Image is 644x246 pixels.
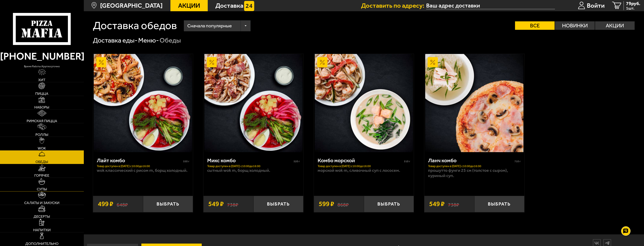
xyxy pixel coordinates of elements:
[34,174,49,177] span: Горячее
[138,36,159,44] a: Меню-
[425,54,523,152] img: Ланч комбо
[227,201,238,207] s: 738 ₽
[424,54,524,152] a: АкционныйЛанч комбо
[34,215,50,218] span: Десерты
[93,36,138,44] a: Доставка еды-
[130,164,150,168] span: c 10:00 до 16:00
[428,168,521,178] p: Прошутто Фунги 25 см (толстое с сыром), Куриный суп.
[429,201,445,207] span: 549 ₽
[626,1,640,6] span: 79 руб.
[314,54,414,152] a: АкционныйКомбо морской
[228,164,241,168] span: в [DATE]
[183,160,189,163] span: 550 г
[428,164,449,168] span: Товар доступен
[428,57,438,67] img: Акционный
[117,201,128,207] s: 648 ₽
[364,196,414,212] button: Выбрать
[253,196,304,212] button: Выбрать
[35,160,48,164] span: Обеды
[207,157,293,164] div: Микс комбо
[361,2,426,9] span: Доставить по адресу:
[97,168,189,173] p: Wok классический с рисом M, Борщ холодный.
[426,2,555,9] input: Ваш адрес доставки
[35,133,48,137] span: Роллы
[118,164,130,168] span: в [DATE]
[207,57,217,67] img: Акционный
[315,54,413,152] img: Комбо морской
[24,201,59,205] span: Салаты и закуски
[318,157,403,164] div: Комбо морской
[27,119,57,123] span: Римская пицца
[351,164,371,168] span: c 10:00 до 16:00
[207,164,228,168] span: Товар доступен
[318,164,339,168] span: Товар доступен
[160,36,181,45] div: Обеды
[555,21,595,30] label: Новинки
[207,168,300,173] p: Сытный Wok M, Борщ холодный.
[203,54,303,152] a: АкционныйМикс комбо
[204,54,303,152] img: Микс комбо
[93,54,193,152] a: АкционныйЛайт комбо
[474,196,524,212] button: Выбрать
[587,2,605,9] span: Войти
[241,164,260,168] span: c 10:00 до 16:00
[96,57,106,67] img: Акционный
[294,160,300,163] span: 520 г
[337,201,349,207] s: 868 ₽
[97,157,182,164] div: Лайт комбо
[33,228,51,232] span: Напитки
[514,160,521,163] span: 710 г
[38,78,45,82] span: Хит
[187,19,232,32] span: Сначала популярные
[319,201,334,207] span: 599 ₽
[404,160,410,163] span: 510 г
[515,21,555,30] label: Все
[35,92,48,96] span: Пицца
[339,164,351,168] span: в [DATE]
[98,201,113,207] span: 499 ₽
[244,1,254,11] img: 15daf4d41897b9f0e9f617042186c801.svg
[215,2,243,9] span: Доставка
[143,196,193,212] button: Выбрать
[37,187,47,191] span: Супы
[317,57,327,67] img: Акционный
[100,2,163,9] span: [GEOGRAPHIC_DATA]
[93,20,177,31] h1: Доставка обедов
[448,201,459,207] s: 738 ₽
[38,147,46,150] span: WOK
[428,157,514,164] div: Ланч комбо
[318,168,410,173] p: Морской Wok M, Сливочный суп с лососем.
[34,105,49,109] span: Наборы
[97,164,118,168] span: Товар доступен
[595,21,635,30] label: Акции
[626,6,640,10] span: 1 шт.
[449,164,461,168] span: в [DATE]
[25,242,58,246] span: Дополнительно
[94,54,192,152] img: Лайт комбо
[178,2,200,9] span: Акции
[461,164,481,168] span: c 10:00 до 16:00
[208,201,224,207] span: 549 ₽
